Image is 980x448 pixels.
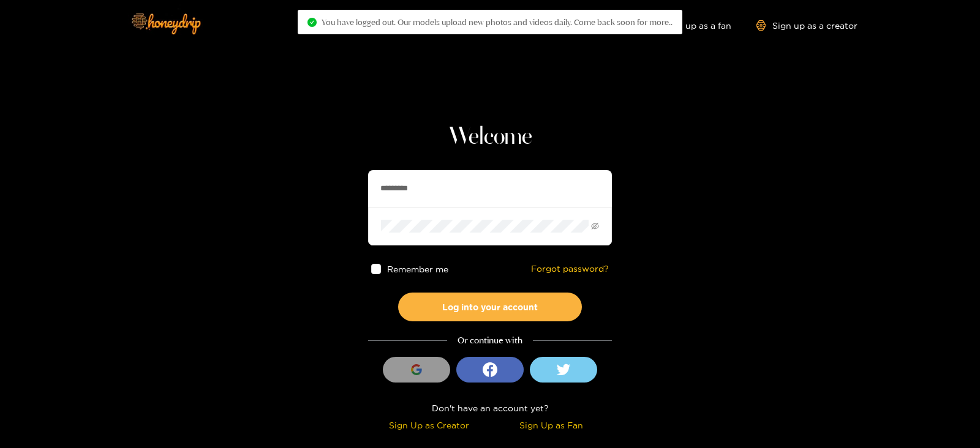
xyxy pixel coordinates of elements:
[307,18,317,27] span: check-circle
[371,418,487,432] div: Sign Up as Creator
[398,293,582,321] button: Log into your account
[368,334,612,348] div: Or continue with
[322,17,673,27] span: You have logged out. Our models upload new photos and videos daily. Come back soon for more..
[531,264,609,274] a: Forgot password?
[368,401,612,415] div: Don't have an account yet?
[368,122,612,152] h1: Welcome
[756,20,858,31] a: Sign up as a creator
[591,222,599,230] span: eye-invisible
[647,20,731,31] a: Sign up as a fan
[493,418,609,432] div: Sign Up as Fan
[388,264,449,274] span: Remember me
